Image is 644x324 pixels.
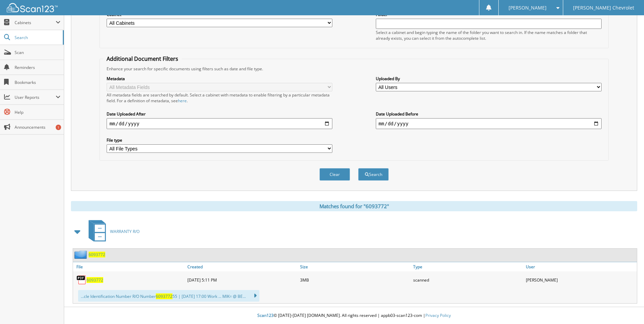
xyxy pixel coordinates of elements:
label: Metadata [107,76,332,82]
span: Cabinets [15,20,56,25]
button: Clear [319,168,350,181]
a: Privacy Policy [425,312,451,318]
label: File type [107,137,332,143]
img: PDF.png [76,275,87,285]
span: Help [15,109,60,115]
label: Date Uploaded After [107,111,332,117]
a: here [178,98,187,104]
a: 6093772 [89,252,105,257]
img: scan123-logo-white.svg [7,3,58,12]
a: 6093772 [87,277,103,283]
div: 3MB [298,273,411,287]
span: Search [15,35,59,40]
span: [PERSON_NAME] [509,6,547,10]
label: Date Uploaded Before [376,111,602,117]
span: WARRANTY R/O [110,229,140,234]
span: 6093772 [156,293,172,299]
a: File [73,262,186,271]
span: Announcements [15,124,60,130]
a: User [524,262,637,271]
input: start [107,118,332,129]
label: Uploaded By [376,76,602,82]
span: Scan [15,50,60,55]
span: Reminders [15,65,60,70]
span: [PERSON_NAME] Chevrolet [573,6,634,10]
legend: Additional Document Filters [103,55,182,62]
span: Bookmarks [15,79,60,85]
div: Matches found for "6093772" [71,201,637,211]
div: ...cle Identification Number R/O Number 55 | [DATE] 17:00 Work ... MIK= @ BE... [78,290,259,302]
div: Enhance your search for specific documents using filters such as date and file type. [103,66,605,72]
button: Search [358,168,389,181]
a: Type [411,262,524,271]
input: end [376,118,602,129]
div: All metadata fields are searched by default. Select a cabinet with metadata to enable filtering b... [107,92,332,104]
a: Size [298,262,411,271]
span: Scan123 [257,312,274,318]
div: [PERSON_NAME] [524,273,637,287]
img: folder2.png [74,250,89,259]
a: Created [186,262,298,271]
div: 1 [56,125,61,130]
div: [DATE] 5:11 PM [186,273,298,287]
div: Select a cabinet and begin typing the name of the folder you want to search in. If the name match... [376,30,602,41]
a: WARRANTY R/O [85,218,140,245]
div: © [DATE]-[DATE] [DOMAIN_NAME]. All rights reserved | appb03-scan123-com | [64,307,644,324]
span: User Reports [15,94,56,100]
div: scanned [411,273,524,287]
